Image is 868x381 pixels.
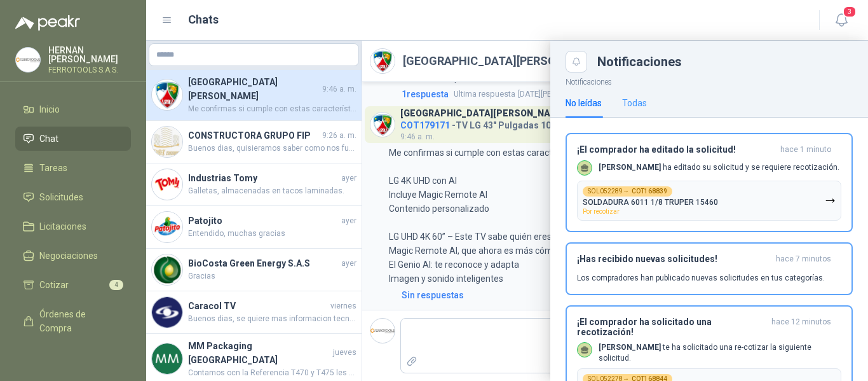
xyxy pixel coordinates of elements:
[48,46,131,64] p: HERNAN [PERSON_NAME]
[632,188,667,195] b: COT168839
[39,190,83,204] span: Solicitudes
[566,133,853,232] button: ¡El comprador ha editado la solicitud!hace 1 minuto [PERSON_NAME] ha editado su solicitud y se re...
[39,249,98,263] span: Negociaciones
[577,317,766,337] h3: ¡El comprador ha solicitado una recotización!
[15,185,131,209] a: Solicitudes
[583,186,672,197] div: SOL052289 →
[597,55,853,68] div: Notificaciones
[39,102,60,116] span: Inicio
[599,342,841,364] p: te ha solicitado una re-cotizar la siguiente solicitud.
[15,97,131,121] a: Inicio
[15,156,131,180] a: Tareas
[583,208,620,215] span: Por recotizar
[599,162,839,173] p: ha editado su solicitud y se requiere recotización.
[577,254,771,265] h3: ¡Has recibido nuevas solicitudes!
[583,198,718,207] p: SOLDADURA 6011 1/8 TRUPER 15460
[16,48,40,72] img: Company Logo
[780,144,831,155] span: hace 1 minuto
[15,244,131,268] a: Negociaciones
[566,242,853,295] button: ¡Has recibido nuevas solicitudes!hace 7 minutos Los compradores han publicado nuevas solicitudes ...
[188,11,219,29] h1: Chats
[15,15,80,31] img: Logo peakr
[599,343,661,352] b: [PERSON_NAME]
[48,66,131,74] p: FERROTOOLS S.A.S.
[15,214,131,239] a: Licitaciones
[776,254,831,265] span: hace 7 minutos
[15,345,131,370] a: Remisiones
[550,73,868,88] p: Notificaciones
[771,317,831,337] span: hace 12 minutos
[566,96,602,110] div: No leídas
[39,307,119,335] span: Órdenes de Compra
[566,51,587,73] button: Close
[577,181,841,221] button: SOL052289→COT168839SOLDADURA 6011 1/8 TRUPER 15460Por recotizar
[39,278,69,292] span: Cotizar
[39,219,86,233] span: Licitaciones
[15,127,131,151] a: Chat
[577,272,825,284] p: Los compradores han publicado nuevas solicitudes en tus categorías.
[830,9,853,32] button: 3
[622,96,647,110] div: Todas
[599,163,661,172] b: [PERSON_NAME]
[39,132,58,146] span: Chat
[39,161,67,175] span: Tareas
[843,6,857,18] span: 3
[15,273,131,297] a: Cotizar4
[15,302,131,340] a: Órdenes de Compra
[109,280,123,290] span: 4
[577,144,775,155] h3: ¡El comprador ha editado la solicitud!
